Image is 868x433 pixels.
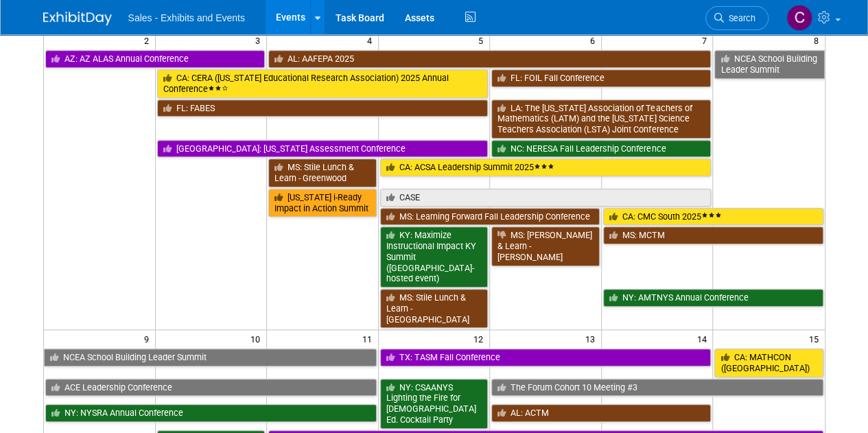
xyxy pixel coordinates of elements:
a: CA: CERA ([US_STATE] Educational Research Association) 2025 Annual Conference [157,69,489,97]
a: NY: AMTNYS Annual Conference [603,289,823,307]
a: CASE [380,189,712,207]
a: MS: Learning Forward Fall Leadership Conference [380,208,600,226]
a: CA: MATHCON ([GEOGRAPHIC_DATA]) [714,349,823,377]
a: NY: NYSRA Annual Conference [45,404,377,422]
a: FL: FOIL Fall Conference [491,69,711,87]
span: Sales - Exhibits and Events [128,12,245,23]
a: CA: ACSA Leadership Summit 2025 [380,159,712,176]
span: 11 [361,330,378,347]
img: ExhibitDay [43,12,112,25]
a: NCEA School Building Leader Summit [714,50,824,78]
span: 12 [472,330,489,347]
a: AZ: AZ ALAS Annual Conference [45,50,266,68]
a: CA: CMC South 2025 [603,208,823,226]
a: [US_STATE] i-Ready Impact in Action Summit [268,189,377,217]
span: 8 [812,32,825,49]
a: MS: Stile Lunch & Learn - Greenwood [268,159,377,187]
a: AL: AAFEPA 2025 [268,50,711,68]
span: 4 [366,32,378,49]
a: NCEA School Building Leader Summit [44,349,377,366]
span: 2 [143,32,155,49]
span: 13 [584,330,601,347]
span: 14 [695,330,712,347]
span: Search [724,13,755,23]
span: 3 [254,32,266,49]
a: MS: MCTM [603,226,823,244]
a: Search [705,6,769,30]
a: FL: FABES [157,100,489,117]
a: MS: Stile Lunch & Learn - [GEOGRAPHIC_DATA] [380,289,489,328]
a: NY: CSAANYS Lighting the Fire for [DEMOGRAPHIC_DATA] Ed. Cocktail Party [380,379,489,429]
span: 15 [808,330,825,347]
a: The Forum Cohort 10 Meeting #3 [491,379,823,397]
a: AL: ACTM [491,404,711,422]
img: Christine Lurz [786,5,812,31]
a: KY: Maximize Instructional Impact KY Summit ([GEOGRAPHIC_DATA]-hosted event) [380,226,489,288]
span: 10 [249,330,266,347]
a: LA: The [US_STATE] Association of Teachers of Mathematics (LATM) and the [US_STATE] Science Teach... [491,100,711,139]
a: TX: TASM Fall Conference [380,349,712,366]
span: 9 [143,330,155,347]
a: NC: NERESA Fall Leadership Conference [491,140,711,158]
a: ACE Leadership Conference [45,379,377,397]
a: [GEOGRAPHIC_DATA]: [US_STATE] Assessment Conference [157,140,489,158]
span: 5 [477,32,489,49]
a: MS: [PERSON_NAME] & Learn - [PERSON_NAME] [491,226,600,266]
span: 6 [589,32,601,49]
span: 7 [700,32,712,49]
